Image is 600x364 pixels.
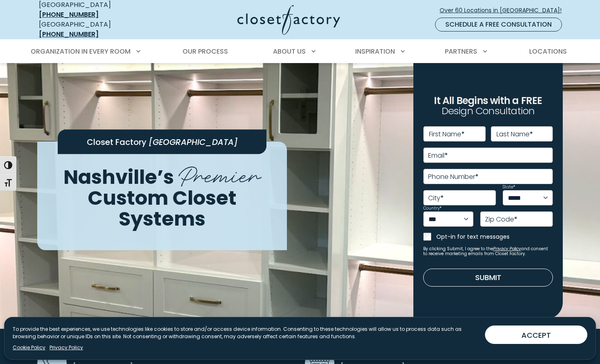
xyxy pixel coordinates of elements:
[50,344,83,351] a: Privacy Policy
[434,94,542,107] span: It All Begins with a FREE
[485,326,587,344] button: ACCEPT
[503,185,515,189] label: State
[423,206,442,210] label: Country
[63,163,174,191] span: Nashville’s
[178,155,261,192] span: Premier
[439,3,568,18] a: Over 60 Locations in [GEOGRAPHIC_DATA]!
[428,152,448,159] label: Email
[442,104,535,118] span: Design Consultation
[529,47,567,56] span: Locations
[428,195,444,201] label: City
[485,216,517,223] label: Zip Code
[183,47,228,56] span: Our Process
[87,136,147,148] span: Closet Factory
[496,131,533,138] label: Last Name
[149,136,238,148] span: [GEOGRAPHIC_DATA]
[436,233,553,241] label: Opt-in for text messages
[25,40,575,63] nav: Primary Menu
[13,344,45,351] a: Cookie Policy
[493,246,521,252] a: Privacy Policy
[435,18,562,32] a: Schedule a Free Consultation
[428,174,478,180] label: Phone Number
[237,5,340,35] img: Closet Factory Logo
[429,131,465,138] label: First Name
[440,6,568,15] span: Over 60 Locations in [GEOGRAPHIC_DATA]!
[13,326,478,340] p: To provide the best experiences, we use technologies like cookies to store and/or access device i...
[423,269,553,287] button: Submit
[355,47,395,56] span: Inspiration
[273,47,306,56] span: About Us
[88,184,237,233] span: Custom Closet Systems
[31,47,131,56] span: Organization in Every Room
[39,20,158,39] div: [GEOGRAPHIC_DATA]
[445,47,477,56] span: Partners
[423,246,553,256] small: By clicking Submit, I agree to the and consent to receive marketing emails from Closet Factory.
[39,29,99,39] a: [PHONE_NUMBER]
[39,10,99,19] a: [PHONE_NUMBER]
